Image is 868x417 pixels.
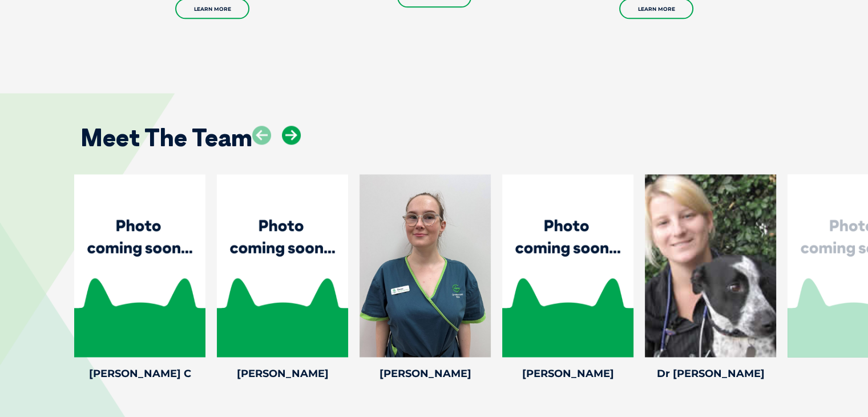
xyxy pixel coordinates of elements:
[360,368,491,379] h4: [PERSON_NAME]
[645,368,776,379] h4: Dr [PERSON_NAME]
[74,368,205,379] h4: [PERSON_NAME] C
[80,126,252,150] h2: Meet The Team
[502,368,633,379] h4: [PERSON_NAME]
[217,368,348,379] h4: [PERSON_NAME]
